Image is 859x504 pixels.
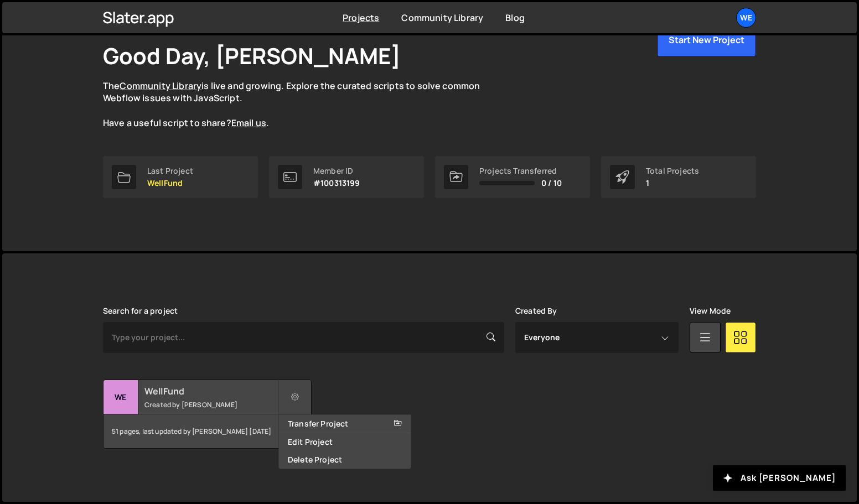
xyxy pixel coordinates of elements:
a: Transfer Project [279,415,411,433]
p: The is live and growing. Explore the curated scripts to solve common Webflow issues with JavaScri... [103,80,501,129]
small: Created by [PERSON_NAME] [144,400,278,409]
label: Search for a project [103,306,178,315]
a: Community Library [120,80,201,92]
a: Last Project WellFund [103,156,258,198]
span: 0 / 10 [541,179,562,188]
h1: Good Day, [PERSON_NAME] [103,40,401,71]
a: Email us [231,117,266,129]
a: Edit Project [279,433,411,451]
input: Type your project... [103,322,504,353]
button: Ask [PERSON_NAME] [713,465,846,491]
a: Community Library [401,12,483,24]
a: Delete Project [279,451,411,469]
a: We [736,8,756,28]
label: Created By [515,306,557,315]
a: Projects [343,12,379,24]
div: We [104,380,138,415]
a: We WellFund Created by [PERSON_NAME] 51 pages, last updated by [PERSON_NAME] [DATE] [103,380,312,449]
div: Last Project [147,167,193,175]
label: View Mode [690,306,731,315]
h2: WellFund [144,385,278,397]
p: #100313199 [313,179,360,188]
div: 51 pages, last updated by [PERSON_NAME] [DATE] [104,415,311,448]
div: Member ID [313,167,360,175]
a: Blog [505,12,525,24]
p: WellFund [147,179,193,188]
p: 1 [646,179,699,188]
button: Start New Project [657,23,756,57]
div: Total Projects [646,167,699,175]
div: Projects Transferred [479,167,562,175]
